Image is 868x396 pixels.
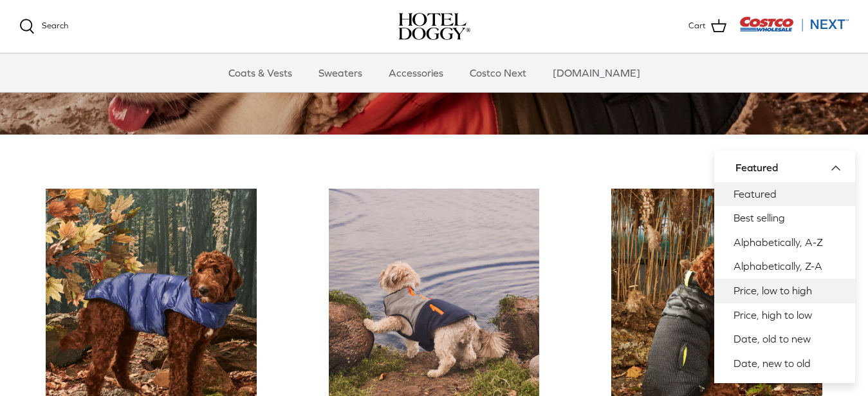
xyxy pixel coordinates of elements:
[714,182,855,207] a: Featured
[688,18,726,35] a: Cart
[735,154,849,182] button: Featured
[217,53,304,92] a: Coats & Vests
[739,24,849,34] a: Visit Costco Next
[307,53,374,92] a: Sweaters
[458,53,538,92] a: Costco Next
[739,16,849,32] img: Costco Next
[19,19,68,34] a: Search
[714,231,855,255] a: Alphabetically, A-Z
[714,279,855,303] a: Price, low to high
[714,303,855,328] a: Price, high to low
[714,206,855,231] a: Best selling
[398,13,470,40] img: hoteldoggycom
[42,21,68,30] span: Search
[714,352,855,376] a: Date, new to old
[398,13,470,40] a: hoteldoggy.com hoteldoggycom
[714,327,855,352] a: Date, old to new
[377,53,455,92] a: Accessories
[688,19,706,33] span: Cart
[714,254,855,279] a: Alphabetically, Z-A
[541,53,652,92] a: [DOMAIN_NAME]
[735,162,778,173] span: Featured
